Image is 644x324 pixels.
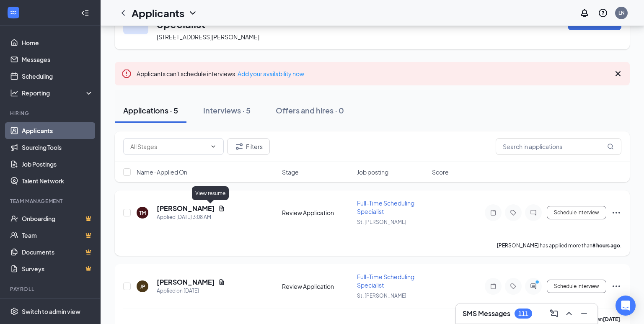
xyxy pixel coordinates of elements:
[276,105,344,116] div: Offers and hires · 0
[528,209,538,216] svg: ChatInactive
[10,89,18,97] svg: Analysis
[227,138,270,155] button: Filter Filters
[139,209,146,216] div: TM
[132,6,184,20] h1: Applicants
[22,210,93,227] a: OnboardingCrown
[22,51,93,68] a: Messages
[137,168,187,176] span: Name · Applied On
[611,208,621,218] svg: Ellipses
[203,105,251,116] div: Interviews · 5
[533,280,543,286] svg: PrimaryDot
[188,8,198,18] svg: ChevronDown
[488,283,498,290] svg: Note
[432,168,449,176] span: Score
[238,70,304,77] a: Add your availability now
[22,260,93,277] a: SurveysCrown
[9,8,18,17] svg: WorkstreamLogo
[611,281,621,291] svg: Ellipses
[282,208,352,217] div: Review Application
[603,316,620,322] b: [DATE]
[234,141,244,152] svg: Filter
[547,280,606,293] button: Schedule Interview
[218,205,225,212] svg: Document
[10,110,92,117] div: Hiring
[157,213,225,221] div: Applied [DATE] 3:08 AM
[463,309,510,318] h3: SMS Messages
[282,168,299,176] span: Stage
[579,309,589,319] svg: Minimize
[508,283,518,290] svg: Tag
[22,227,93,244] a: TeamCrown
[598,8,608,18] svg: QuestionInfo
[282,282,352,291] div: Review Application
[22,122,93,139] a: Applicants
[218,279,225,285] svg: Document
[210,143,217,150] svg: ChevronDown
[528,283,538,290] svg: ActiveChat
[81,9,89,17] svg: Collapse
[488,209,498,216] svg: Note
[616,296,636,316] div: Open Intercom Messenger
[357,273,414,289] span: Full-Time Scheduling Specialist
[192,186,229,200] div: View resume
[518,310,528,317] div: 111
[508,209,518,216] svg: Tag
[22,139,93,156] a: Sourcing Tools
[496,138,621,155] input: Search in applications
[618,9,625,16] div: LN
[22,244,93,260] a: DocumentsCrown
[592,242,620,249] b: 8 hours ago
[357,219,406,225] span: St. [PERSON_NAME]
[10,285,92,293] div: Payroll
[562,307,576,320] button: ChevronUp
[577,307,591,320] button: Minimize
[564,309,574,319] svg: ChevronUp
[22,307,80,316] div: Switch to admin view
[137,70,304,77] span: Applicants can't schedule interviews.
[613,69,623,79] svg: Cross
[607,143,614,150] svg: MagnifyingGlass
[118,8,128,18] svg: ChevronLeft
[157,33,259,41] span: [STREET_ADDRESS][PERSON_NAME]
[10,198,92,205] div: Team Management
[22,68,93,85] a: Scheduling
[357,293,406,299] span: St. [PERSON_NAME]
[549,309,559,319] svg: ComposeMessage
[22,156,93,172] a: Job Postings
[157,287,225,295] div: Applied on [DATE]
[140,283,145,290] div: JP
[547,307,561,320] button: ComposeMessage
[357,168,388,176] span: Job posting
[22,89,94,97] div: Reporting
[357,199,414,215] span: Full-Time Scheduling Specialist
[130,142,207,151] input: All Stages
[10,307,18,316] svg: Settings
[123,105,178,116] div: Applications · 5
[157,204,215,213] h5: [PERSON_NAME]
[122,69,132,79] svg: Error
[22,172,93,189] a: Talent Network
[579,8,590,18] svg: Notifications
[497,242,621,249] p: [PERSON_NAME] has applied more than .
[547,206,606,219] button: Schedule Interview
[157,278,215,287] h5: [PERSON_NAME]
[22,34,93,51] a: Home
